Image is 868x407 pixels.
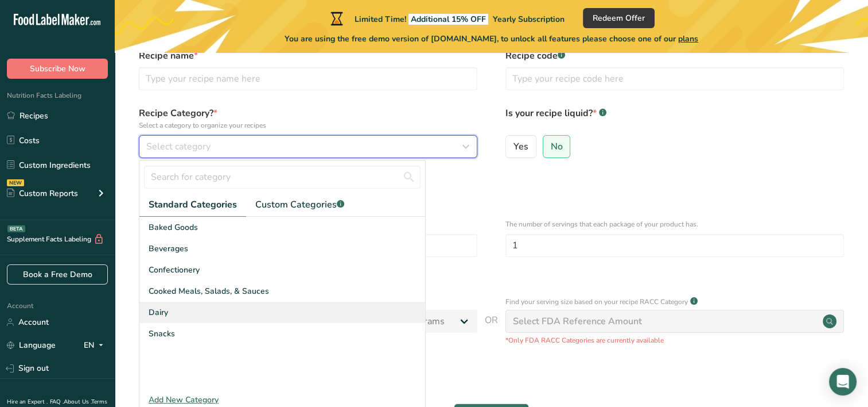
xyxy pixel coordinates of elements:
[149,306,168,318] span: Dairy
[255,198,344,212] span: Custom Categories
[493,14,565,25] span: Yearly Subscription
[505,335,844,345] p: *Only FDA RACC Categories are currently available
[513,314,642,328] div: Select FDA Reference Amount
[149,285,269,297] span: Cooked Meals, Salads, & Sauces
[505,67,844,90] input: Type your recipe code here
[7,225,25,232] div: BETA
[139,135,477,158] button: Select category
[30,63,85,75] span: Subscribe Now
[7,187,78,199] div: Custom Reports
[328,11,565,25] div: Limited Time!
[593,12,645,24] span: Redeem Offer
[505,106,844,130] label: Is your recipe liquid?
[149,198,237,212] span: Standard Categories
[139,120,477,130] p: Select a category to organize your recipes
[7,398,48,406] a: Hire an Expert .
[50,398,64,406] a: FAQ .
[485,313,498,345] span: OR
[139,394,425,406] div: Add New Category
[149,264,200,276] span: Confectionery
[505,297,688,307] p: Find your serving size based on your recipe RACC Category
[7,59,108,79] button: Subscribe Now
[678,33,698,44] span: plans
[583,8,655,28] button: Redeem Offer
[149,328,175,340] span: Snacks
[146,140,211,153] span: Select category
[550,141,562,152] span: No
[7,179,24,186] div: NEW
[149,221,198,233] span: Baked Goods
[513,141,528,152] span: Yes
[139,49,477,63] label: Recipe name
[84,339,108,352] div: EN
[285,33,698,45] span: You are using the free demo version of [DOMAIN_NAME], to unlock all features please choose one of...
[7,335,56,355] a: Language
[829,368,857,396] div: Open Intercom Messenger
[505,219,844,229] p: The number of servings that each package of your product has.
[139,67,477,90] input: Type your recipe name here
[7,264,108,285] a: Book a Free Demo
[64,398,91,406] a: About Us .
[139,106,477,130] label: Recipe Category?
[144,166,421,189] input: Search for category
[149,243,188,255] span: Beverages
[408,14,488,25] span: Additional 15% OFF
[505,49,844,63] label: Recipe code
